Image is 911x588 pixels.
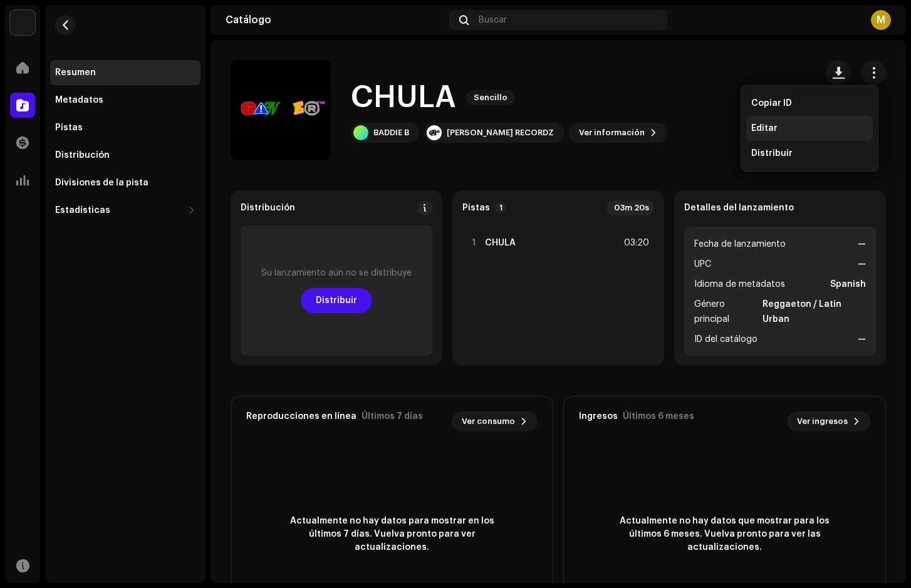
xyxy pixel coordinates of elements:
[351,78,456,118] h1: CHULA
[694,237,786,252] span: Fecha de lanzamiento
[50,88,200,113] re-m-nav-item: Metadatos
[485,238,516,248] strong: CHULA
[373,128,409,138] div: BADDIE B
[447,128,554,138] div: [PERSON_NAME] RECORDZ
[830,277,866,292] strong: Spanish
[226,15,444,25] div: Catálogo
[301,288,372,313] button: Distribuir
[316,288,357,313] span: Distribuir
[858,257,866,272] strong: —
[246,411,357,421] div: Reproducciones en línea
[763,297,866,327] strong: Reggaeton / Latin Urban
[452,411,538,431] button: Ver consumo
[579,411,618,421] div: Ingresos
[684,203,794,213] strong: Detalles del lanzamiento
[579,120,645,145] span: Ver información
[623,411,694,421] div: Últimos 6 meses
[622,235,649,250] div: 03:20
[55,178,148,188] div: Divisiones de la pista
[50,198,200,223] re-m-nav-dropdown: Estadísticas
[462,409,515,434] span: Ver consumo
[55,123,83,133] div: Pistas
[751,148,793,158] span: Distribuir
[50,115,200,140] re-m-nav-item: Pistas
[694,332,757,347] span: ID del catálogo
[427,125,442,140] img: 09befdf1-ff8c-4127-944c-cad730b0c45b
[858,237,866,252] strong: —
[50,143,200,168] re-m-nav-item: Distribución
[606,200,654,215] div: 03m 20s
[858,332,866,347] strong: —
[55,205,110,215] div: Estadísticas
[751,123,778,133] span: Editar
[241,203,295,213] div: Distribución
[362,411,423,421] div: Últimos 7 días
[612,515,838,554] span: Actualmente no hay datos que mostrar para los últimos 6 meses. Vuelva pronto para ver las actuali...
[495,202,506,214] p-badge: 1
[694,257,711,272] span: UPC
[797,409,848,434] span: Ver ingresos
[55,150,110,160] div: Distribución
[466,90,515,105] span: Sencillo
[462,203,490,213] strong: Pistas
[261,268,412,278] div: Su lanzamiento aún no se distribuye
[10,10,35,35] img: 297a105e-aa6c-4183-9ff4-27133c00f2e2
[871,10,891,30] div: M
[569,123,667,143] button: Ver información
[55,95,103,105] div: Metadatos
[55,68,96,78] div: Resumen
[787,411,870,431] button: Ver ingresos
[751,98,792,108] span: Copiar ID
[50,60,200,85] re-m-nav-item: Resumen
[279,515,505,554] span: Actualmente no hay datos para mostrar en los últimos 7 días. Vuelva pronto para ver actualizaciones.
[694,297,760,327] span: Género principal
[479,15,507,25] span: Buscar
[694,277,785,292] span: Idioma de metadatos
[50,170,200,195] re-m-nav-item: Divisiones de la pista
